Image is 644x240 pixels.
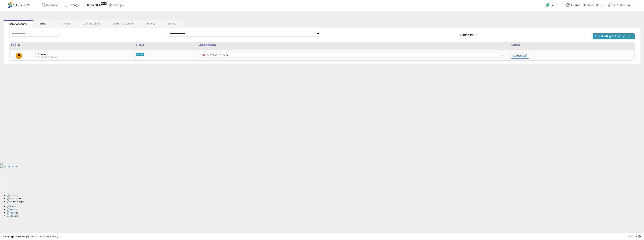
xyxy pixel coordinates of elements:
img: Home [7,205,16,208]
a: Exports [162,20,183,27]
a: Billing [34,20,55,27]
div: Actions [511,43,633,47]
span: Overview [46,3,57,7]
button: Authorize [511,53,529,59]
button: Add Selling Walmart Account [593,33,635,39]
img: Docked Right [7,200,24,203]
img: History [7,208,17,211]
span: 🇬🇧 United Kingdom [201,53,504,58]
span: A254E5PXIDBN3E [35,56,50,59]
span: Hi [PERSON_NAME] [613,3,633,7]
span: 🇬🇧 United Kingdom [201,53,504,58]
img: Settings [7,211,18,215]
span: All Sales Distribution [GEOGRAPHIC_DATA] [571,3,601,7]
div: Establishment [198,43,508,47]
div: Tooltip anchor [101,2,106,5]
span: Displaying 1 to 1 of 1 [460,33,477,36]
i: Get Help [546,3,550,7]
a: Help [543,1,561,11]
span: DataHub [90,3,101,7]
a: Hi [PERSON_NAME] [608,3,635,11]
a: Seller Accounts [3,20,34,28]
a: Custom Columns [106,20,139,27]
div: Seller ID [11,43,133,47]
img: Contact [7,215,18,218]
a: Imports [140,20,161,27]
img: amazon.png [16,53,22,59]
div: Status [136,43,196,47]
img: Docked Left [7,197,22,200]
span: Listings [70,3,79,7]
a: Manage Users [77,20,106,27]
span: Europe [35,53,127,56]
img: Floating [7,194,18,197]
a: General [56,20,77,27]
span: Active [136,53,144,56]
span: Help [551,4,555,7]
span: Add Selling Walmart Account [598,35,632,38]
